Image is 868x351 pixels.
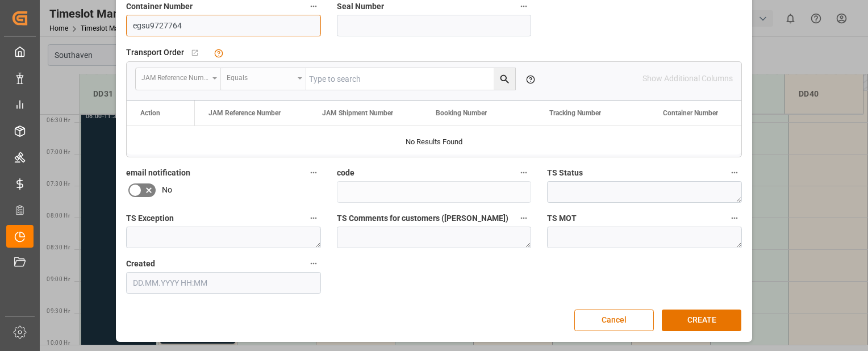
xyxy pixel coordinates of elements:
[227,70,294,83] div: Equals
[516,211,531,225] button: TS Comments for customers ([PERSON_NAME])
[306,256,321,271] button: Created
[663,109,718,117] span: Container Number
[126,212,174,224] span: TS Exception
[221,68,306,90] button: open menu
[547,212,577,224] span: TS MOT
[516,165,531,180] button: code
[727,165,742,180] button: TS Status
[126,47,184,58] span: Transport Order
[574,310,654,331] button: Cancel
[126,167,190,179] span: email notification
[547,167,583,179] span: TS Status
[141,70,208,83] div: JAM Reference Number
[136,68,221,90] button: open menu
[306,165,321,180] button: email notification
[126,1,193,12] span: Container Number
[140,109,160,117] div: Action
[662,310,741,331] button: CREATE
[727,211,742,225] button: TS MOT
[208,109,281,117] span: JAM Reference Number
[322,109,393,117] span: JAM Shipment Number
[126,258,155,270] span: Created
[126,272,321,294] input: DD.MM.YYYY HH:MM
[306,68,515,90] input: Type to search
[549,109,601,117] span: Tracking Number
[337,212,508,224] span: TS Comments for customers ([PERSON_NAME])
[337,1,384,12] span: Seal Number
[306,211,321,225] button: TS Exception
[494,68,515,90] button: search button
[337,167,354,179] span: code
[436,109,487,117] span: Booking Number
[162,184,172,196] span: No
